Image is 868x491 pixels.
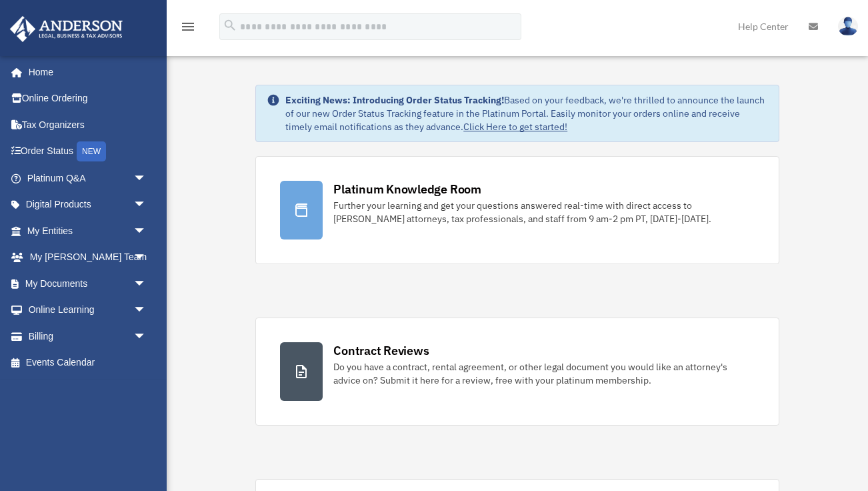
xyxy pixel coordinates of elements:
[9,138,167,165] a: Order StatusNEW
[223,18,237,33] i: search
[333,342,429,359] div: Contract Reviews
[9,297,167,324] a: Online Learningarrow_drop_down
[133,270,160,298] span: arrow_drop_down
[6,16,127,42] img: Anderson Advisors Platinum Portal
[133,297,160,324] span: arrow_drop_down
[133,323,160,350] span: arrow_drop_down
[333,360,755,387] div: Do you have a contract, rental agreement, or other legal document you would like an attorney's ad...
[9,111,167,138] a: Tax Organizers
[180,23,196,35] a: menu
[180,19,196,35] i: menu
[133,244,160,272] span: arrow_drop_down
[255,318,779,426] a: Contract Reviews Do you have a contract, rental agreement, or other legal document you would like...
[9,323,167,350] a: Billingarrow_drop_down
[9,270,167,297] a: My Documentsarrow_drop_down
[255,156,779,264] a: Platinum Knowledge Room Further your learning and get your questions answered real-time with dire...
[133,165,160,192] span: arrow_drop_down
[9,350,167,376] a: Events Calendar
[9,191,167,218] a: Digital Productsarrow_drop_down
[333,199,755,225] div: Further your learning and get your questions answered real-time with direct access to [PERSON_NAM...
[285,93,768,133] div: Based on your feedback, we're thrilled to announce the launch of our new Order Status Tracking fe...
[9,59,160,85] a: Home
[133,191,160,219] span: arrow_drop_down
[838,17,858,36] img: User Pic
[9,85,167,112] a: Online Ordering
[9,244,167,271] a: My [PERSON_NAME] Teamarrow_drop_down
[463,121,567,133] a: Click Here to get started!
[9,217,167,244] a: My Entitiesarrow_drop_down
[333,181,481,197] div: Platinum Knowledge Room
[285,94,504,106] strong: Exciting News: Introducing Order Status Tracking!
[133,217,160,245] span: arrow_drop_down
[77,141,106,161] div: NEW
[9,165,167,191] a: Platinum Q&Aarrow_drop_down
